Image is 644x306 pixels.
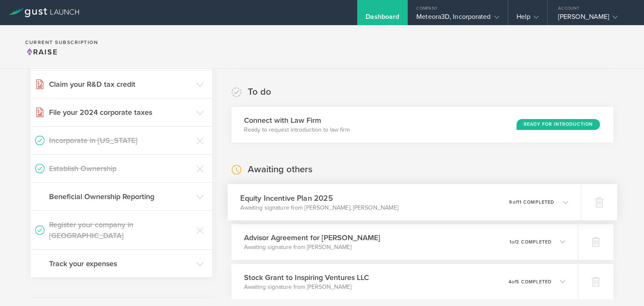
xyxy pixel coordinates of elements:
[558,13,629,25] div: [PERSON_NAME]
[244,126,350,134] p: Ready to request introduction to law firm
[240,192,398,204] h3: Equity Incentive Plan 2025
[25,47,58,57] span: Raise
[240,203,398,212] p: Awaiting signature from [PERSON_NAME], [PERSON_NAME]
[49,135,192,146] h3: Incorporate in [US_STATE]
[509,200,554,204] p: 9 11 completed
[366,13,399,25] div: Dashboard
[509,240,552,244] p: 1 2 completed
[244,232,380,243] h3: Advisor Agreement for [PERSON_NAME]
[231,107,613,143] div: Connect with Law FirmReady to request introduction to law firmReady for Introduction
[244,283,369,291] p: Awaiting signature from [PERSON_NAME]
[244,272,369,283] h3: Stock Grant to Inspiring Ventures LLC
[244,243,380,252] p: Awaiting signature from [PERSON_NAME]
[512,199,517,205] em: of
[49,79,192,90] h3: Claim your R&D tax credit
[49,258,192,269] h3: Track your expenses
[49,191,192,202] h3: Beneficial Ownership Reporting
[25,40,98,45] h2: Current Subscription
[517,119,600,130] div: Ready for Introduction
[509,280,552,284] p: 4 5 completed
[248,163,312,176] h2: Awaiting others
[512,279,516,285] em: of
[416,13,499,25] div: Meteora3D, Incorporated
[49,107,192,118] h3: File your 2024 corporate taxes
[512,239,516,245] em: of
[517,13,539,25] div: Help
[49,219,192,241] h3: Register your company in [GEOGRAPHIC_DATA]
[244,115,350,126] h3: Connect with Law Firm
[49,163,192,174] h3: Establish Ownership
[248,86,271,98] h2: To do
